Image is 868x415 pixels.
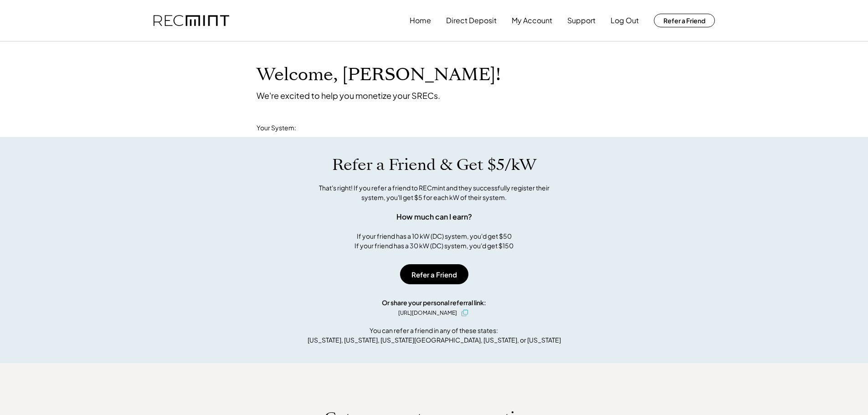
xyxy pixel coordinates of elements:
[382,298,486,307] div: Or share your personal referral link:
[396,211,472,222] div: How much can I earn?
[309,183,560,202] div: That's right! If you refer a friend to RECmint and they successfully register their system, you'l...
[257,123,296,133] div: Your System:
[257,64,501,86] h1: Welcome, [PERSON_NAME]!
[308,326,561,345] div: You can refer a friend in any of these states: [US_STATE], [US_STATE], [US_STATE][GEOGRAPHIC_DATA...
[400,264,468,284] button: Refer a Friend
[446,11,497,30] button: Direct Deposit
[332,155,536,174] h1: Refer a Friend & Get $5/kW
[512,11,552,30] button: My Account
[611,11,639,30] button: Log Out
[654,14,715,27] button: Refer a Friend
[257,90,440,101] div: We're excited to help you monetize your SRECs.
[154,15,229,26] img: recmint-logotype%403x.png
[410,11,431,30] button: Home
[398,309,457,317] div: [URL][DOMAIN_NAME]
[354,231,514,251] div: If your friend has a 10 kW (DC) system, you'd get $50 If your friend has a 30 kW (DC) system, you...
[459,307,470,318] button: click to copy
[567,11,596,30] button: Support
